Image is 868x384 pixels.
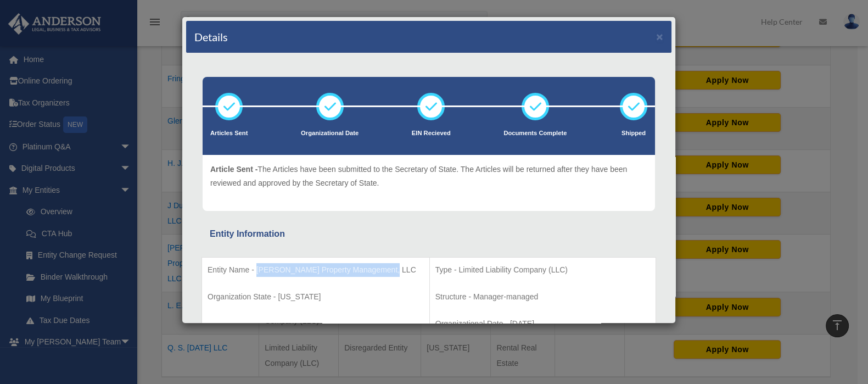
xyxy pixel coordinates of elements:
[435,263,650,277] p: Type - Limited Liability Company (LLC)
[656,31,663,42] button: ×
[210,226,648,242] div: Entity Information
[208,263,424,277] p: Entity Name - [PERSON_NAME] Property Management, LLC
[620,128,647,139] p: Shipped
[194,29,228,44] h4: Details
[210,163,647,190] p: The Articles have been submitted to the Secretary of State. The Articles will be returned after t...
[435,290,650,304] p: Structure - Manager-managed
[210,128,248,139] p: Articles Sent
[208,290,424,304] p: Organization State - [US_STATE]
[435,317,650,331] p: Organizational Date - [DATE]
[412,128,451,139] p: EIN Recieved
[301,128,359,139] p: Organizational Date
[210,165,257,174] span: Article Sent -
[503,128,567,139] p: Documents Complete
